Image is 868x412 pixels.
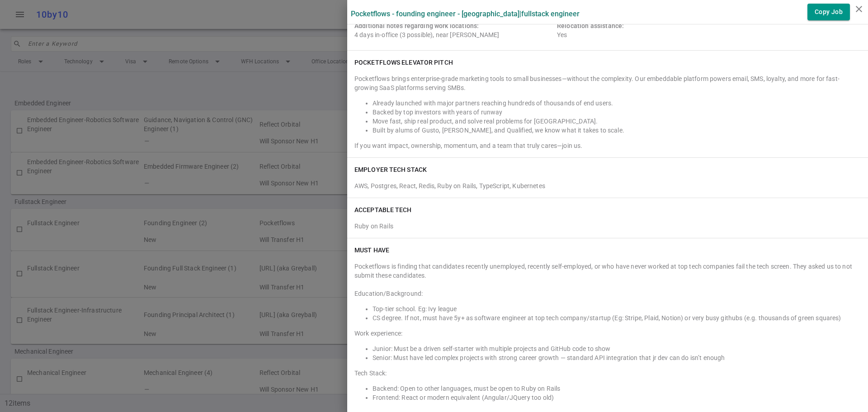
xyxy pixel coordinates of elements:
div: If you want impact, ownership, momentum, and a team that truly cares—join us. [354,141,861,150]
li: Senior: Must have led complex projects with strong career growth — standard API integration that ... [373,353,861,362]
button: Copy Job [807,4,850,20]
h6: EMPLOYER TECH STACK [354,165,427,174]
div: 4 days in-office (3 possible), near [PERSON_NAME] [354,21,553,39]
span: AWS, Postgres, React, Redis, Ruby on Rails, TypeScript, Kubernetes [354,182,545,189]
li: Built by alums of Gusto, [PERSON_NAME], and Qualified, we know what it takes to scale. [373,126,861,135]
h6: ACCEPTABLE TECH [354,205,412,214]
li: CS degree. If not, must have 5y+ as software engineer at top tech company/startup (Eg: Stripe, Pl... [373,313,861,322]
li: Already launched with major partners reaching hundreds of thousands of end users. [373,99,861,108]
div: Tech Stack: [354,369,861,378]
li: Move fast, ship real product, and solve real problems for [GEOGRAPHIC_DATA]. [373,117,861,126]
h6: Pocketflows elevator pitch [354,58,453,67]
div: Pocketflows brings enterprise-grade marketing tools to small businesses—without the complexity. O... [354,74,861,92]
div: Pocketflows is finding that candidates recently unemployed, recently self-employed, or who have n... [354,262,861,280]
li: Backend: Open to other languages, must be open to Ruby on Rails [373,384,861,393]
div: Yes [557,21,655,39]
h6: Must Have [354,246,389,255]
li: Frontend: React or modern equivalent (Angular/JQuery too old) [373,393,861,402]
div: Ruby on Rails [354,218,861,231]
span: Additional notes regarding work locations: [354,22,479,29]
i: close [854,4,864,14]
label: Pocketflows - Founding Engineer - [GEOGRAPHIC_DATA] | Fullstack Engineer [351,9,580,18]
span: Relocation assistance: [557,22,624,29]
li: Top-tier school. Eg: Ivy league [373,304,861,313]
li: Backed by top investors with years of runway [373,108,861,117]
div: Work experience: [354,329,861,338]
div: Education/Background: [354,289,861,298]
li: Junior: Must be a driven self-starter with multiple projects and GitHub code to show [373,344,861,353]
